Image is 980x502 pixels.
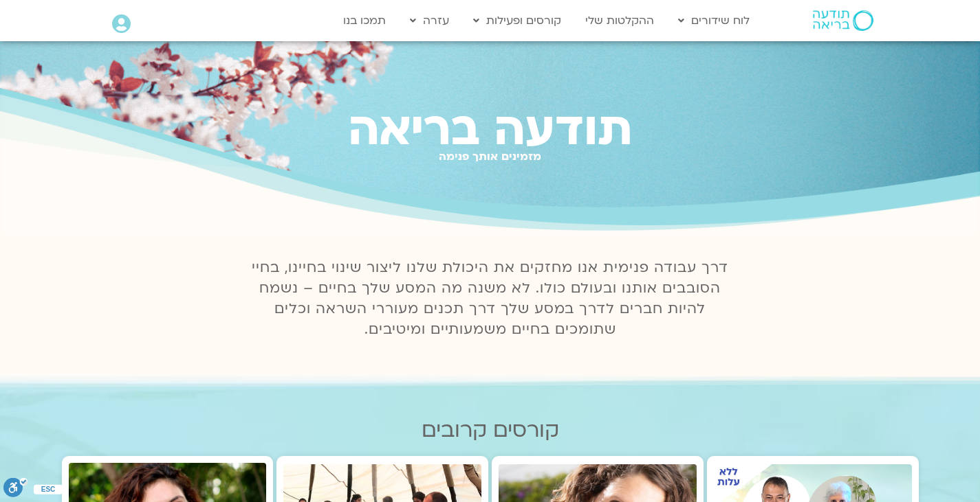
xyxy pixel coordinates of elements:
[578,8,661,34] a: ההקלטות שלי
[62,418,919,442] h2: קורסים קרובים
[671,8,756,34] a: לוח שידורים
[244,258,737,340] p: דרך עבודה פנימית אנו מחזקים את היכולת שלנו ליצור שינוי בחיינו, בחיי הסובבים אותנו ובעולם כולו. לא...
[466,8,568,34] a: קורסים ופעילות
[813,10,873,31] img: תודעה בריאה
[336,8,393,34] a: תמכו בנו
[403,8,456,34] a: עזרה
